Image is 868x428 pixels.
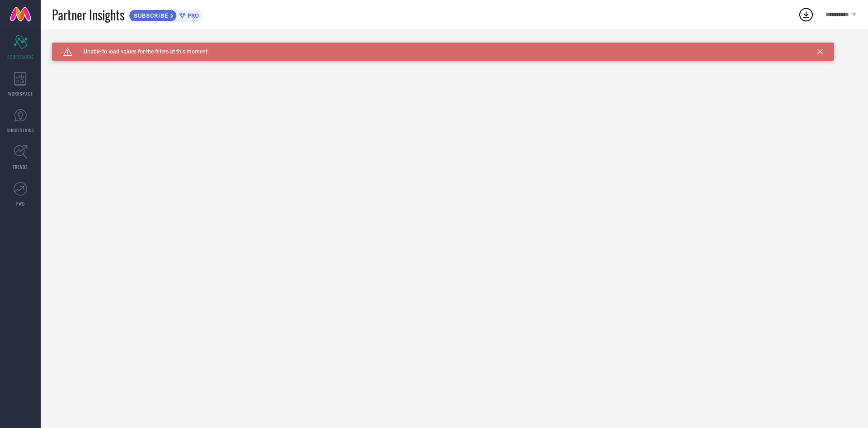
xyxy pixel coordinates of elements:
[13,164,28,170] span: TRENDS
[798,6,814,23] div: Open download list
[7,53,34,60] span: SCORECARDS
[16,200,25,207] span: FWD
[52,5,124,24] span: Partner Insights
[129,12,170,19] span: SUBSCRIBE
[72,48,209,55] span: Unable to load values for the filters at this moment.
[185,12,199,19] span: PRO
[52,43,857,50] div: Unable to load filters at this moment. Please try later.
[8,90,33,97] span: WORKSPACE
[7,127,34,134] span: SUGGESTIONS
[129,7,203,22] a: SUBSCRIBEPRO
